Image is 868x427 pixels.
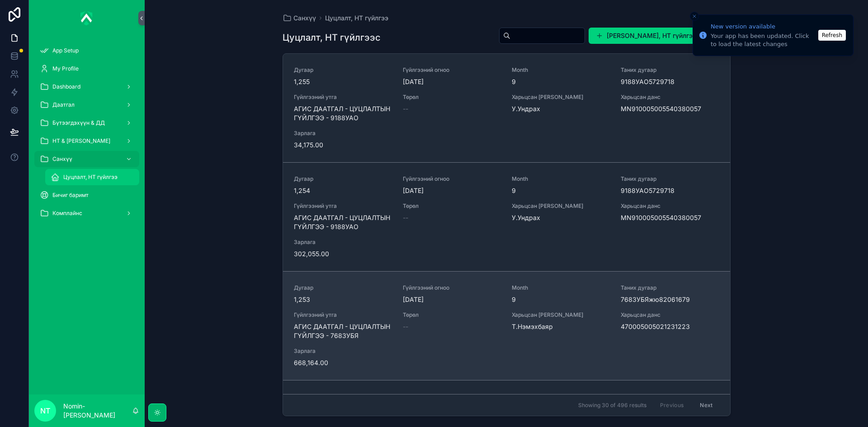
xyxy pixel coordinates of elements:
a: Бүтээгдэхүүн & ДД [34,115,139,131]
span: -- [403,104,408,113]
span: -- [403,322,408,331]
span: АГИС ДААТГАЛ - ЦУЦЛАЛТЫН ГҮЙЛГЭЭ - 9188УАО [294,213,392,231]
span: Төрөл [403,202,501,210]
span: Зарлага [294,130,392,137]
span: Бүтээгдэхүүн & ДД [52,119,105,127]
span: 9188УАО5729718 [621,77,719,86]
span: 470005005021231223 [621,322,719,331]
span: MN910005005540380057 [621,104,719,113]
a: Санхүү [34,151,139,167]
span: АГИС ДААТГАЛ - ЦУЦЛАЛТЫН ГҮЙЛГЭЭ - 7683УБЯ [294,322,392,340]
span: Dashboard [52,83,80,90]
span: Showing 30 of 496 results [578,402,646,409]
span: Санхүү [293,14,316,23]
div: New version available [711,22,816,31]
span: 9 [512,186,610,195]
a: Комплайнс [34,205,139,221]
span: MN910005005540380057 [621,213,719,222]
span: Цуцлалт, НТ гүйлгээ [63,174,118,181]
a: Дугаар1,255Гүйлгээний огноо[DATE]Month9Таних дугаар9188УАО5729718Гүйлгээний утгаАГИС ДААТГАЛ - ЦУ... [283,54,730,162]
span: 1,255 [294,77,392,86]
span: Month [512,66,610,74]
a: Цуцлалт, НТ гүйлгээ [45,169,139,185]
span: Гүйлгээний огноо [403,284,501,291]
span: Гүйлгээний огноо [403,175,501,183]
span: У.Ундрах [512,104,610,113]
a: App Setup [34,42,139,59]
span: НТ & [PERSON_NAME] [52,137,110,145]
div: Your app has been updated. Click to load the latest changes [711,32,816,48]
span: Дугаар [294,66,392,74]
a: Дугаар1,254Гүйлгээний огноо[DATE]Month9Таних дугаар9188УАО5729718Гүйлгээний утгаАГИС ДААТГАЛ - ЦУ... [283,162,730,271]
span: Харьцсан данс [621,311,719,319]
span: АГИС ДААТГАЛ - ЦУЦЛАЛТЫН ГҮЙЛГЭЭ - 9188УАО [294,104,392,122]
span: Таних дугаар [621,175,719,183]
span: Таних дугаар [621,284,719,291]
span: My Profile [52,65,79,72]
h1: Цуцлалт, НТ гүйлгээс [283,31,381,44]
a: My Profile [34,61,139,77]
span: 1,253 [294,295,392,304]
span: Санхүү [52,155,72,163]
span: 9 [512,77,610,86]
span: 668,164.00 [294,358,392,367]
a: Бичиг баримт [34,187,139,203]
span: 7683УБЯжю82061679 [621,295,719,304]
span: Төрөл [403,94,501,101]
button: Refresh [818,30,846,41]
span: У.Ундрах [512,213,610,222]
button: Next [693,398,719,412]
span: Гүйлгээний огноо [403,66,501,74]
span: NT [40,405,50,416]
span: 34,175.00 [294,141,392,150]
img: App logo [80,11,93,25]
div: scrollable content [29,36,145,233]
span: Харьцсан [PERSON_NAME] [512,202,610,210]
span: Таних дугаар [621,393,719,400]
span: Харьцсан данс [621,94,719,101]
span: 9188УАО5729718 [621,186,719,195]
span: App Setup [52,47,79,54]
span: 302,055.00 [294,249,392,258]
p: Nomin-[PERSON_NAME] [63,402,132,420]
span: Month [512,393,610,400]
span: Зарлага [294,239,392,246]
span: Бичиг баримт [52,192,89,199]
span: Гүйлгээний огноо [403,393,501,400]
a: НТ & [PERSON_NAME] [34,133,139,149]
span: Даатгал [52,101,75,108]
span: Дугаар [294,175,392,183]
span: Харьцсан данс [621,202,719,210]
span: Month [512,284,610,291]
span: Т.Нэмэхбаяр [512,322,610,331]
span: Төрөл [403,311,501,319]
span: Гүйлгээний утга [294,311,392,319]
span: Зарлага [294,347,392,355]
a: Dashboard [34,79,139,95]
a: Цуцлалт, НТ гүйлгээ [325,14,388,23]
button: [PERSON_NAME], НТ гүйлгээ оруулах [589,28,731,44]
a: Дугаар1,253Гүйлгээний огноо[DATE]Month9Таних дугаар7683УБЯжю82061679Гүйлгээний утгаАГИС ДААТГАЛ -... [283,271,730,380]
span: 1,254 [294,186,392,195]
span: Гүйлгээний утга [294,94,392,101]
span: [DATE] [403,295,501,304]
span: Таних дугаар [621,66,719,74]
span: Харьцсан [PERSON_NAME] [512,94,610,101]
span: [DATE] [403,77,501,86]
a: Даатгал [34,97,139,113]
span: [DATE] [403,186,501,195]
span: Гүйлгээний утга [294,202,392,210]
span: 9 [512,295,610,304]
span: -- [403,213,408,222]
span: Дугаар [294,284,392,291]
span: Харьцсан [PERSON_NAME] [512,311,610,319]
button: Close toast [690,12,699,21]
a: Санхүү [283,14,316,23]
span: Month [512,175,610,183]
span: Комплайнс [52,210,82,217]
span: Дугаар [294,393,392,400]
